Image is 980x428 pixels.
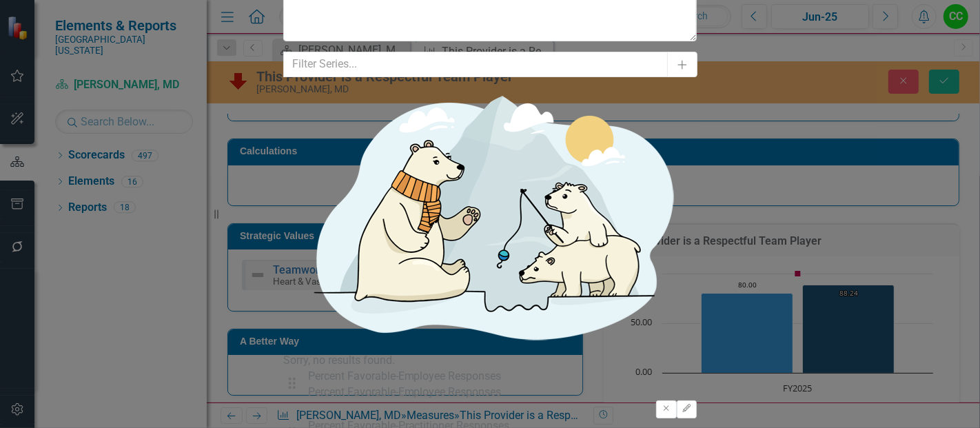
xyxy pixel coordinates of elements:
div: Sorry, no results found. [283,353,697,369]
img: No results found [283,77,697,353]
div: Percent Favorable-Employee Responses [308,385,502,400]
input: Filter Series... [283,52,668,77]
div: Percent Favorable-Employee Responses [308,369,502,385]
